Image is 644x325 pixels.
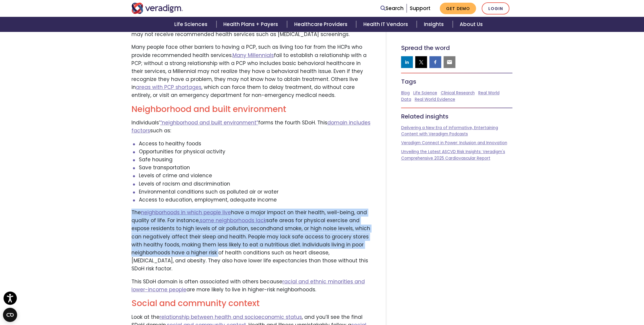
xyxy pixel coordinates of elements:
[139,148,372,156] li: Opportunities for physical activity
[139,196,372,204] li: Access to education, employment, adequate income
[131,119,371,135] p: Individuals’ forms the fourth SDoH. This such as:
[200,217,266,224] a: some neighborhoods lack
[418,59,424,65] img: twitter sharing button
[401,78,513,85] h5: Tags
[482,2,510,14] a: Login
[167,17,216,32] a: Life Sciences
[136,84,201,91] a: areas with PCP shortages
[356,17,417,32] a: Health IT Vendors
[401,90,410,96] a: Blog
[131,278,365,293] a: racial and ethnic minorities and lower-income people
[531,283,637,318] iframe: Drift Chat Widget
[160,119,258,126] a: “neighborhood and built environment”
[401,149,505,161] a: Unveiling the Latest ASCVD Risk Insights: Veradigm's Comprehensive 2025 Cardiovascular Report
[139,140,372,148] li: Access to healthy foods
[401,90,500,102] a: Real World Data
[217,17,287,32] a: Health Plans + Payers
[380,4,404,12] a: Search
[131,3,183,14] img: Veradigm logo
[415,97,455,102] a: Real World Evidence
[441,90,475,96] a: Clinical Research
[401,125,498,137] a: Delivering a New Era of Informative, Entertaining Content with Veradigm Podcasts
[401,140,507,146] a: Veradigm Connect in Power: Inclusion and Innovation
[410,5,430,12] a: Support
[139,180,372,188] li: Levels of racism and discrimination
[141,209,231,216] a: neighborhoods in which people live
[287,17,356,32] a: Healthcare Providers
[413,90,437,96] a: Life Science
[139,164,372,172] li: Save transportation
[447,59,453,65] img: email sharing button
[131,104,371,114] h2: Neighborhood and built environment
[160,313,302,321] a: relationship between health and socioeconomic status
[139,172,372,180] li: Levels of crime and violence
[139,188,372,196] li: Environmental conditions such as polluted air or water
[139,156,372,164] li: Safe housing
[404,59,410,65] img: linkedin sharing button
[131,298,371,308] h2: Social and community context
[453,17,490,32] a: About Us
[131,278,371,294] p: This SDoH domain is often associated with others because are more likely to live in higher-risk n...
[131,209,371,273] p: The have a major impact on their health, well-being, and quality of life. For instance, safe area...
[401,44,513,51] h5: Spread the word
[440,3,476,14] a: Get Demo
[432,59,438,65] img: facebook sharing button
[131,43,371,99] p: Many people face other barriers to having a PCP, such as living too far from the HCPs who provide...
[3,308,17,322] button: Open CMP widget
[401,113,513,120] h5: Related insights
[417,17,453,32] a: Insights
[232,52,274,59] a: Many Millennials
